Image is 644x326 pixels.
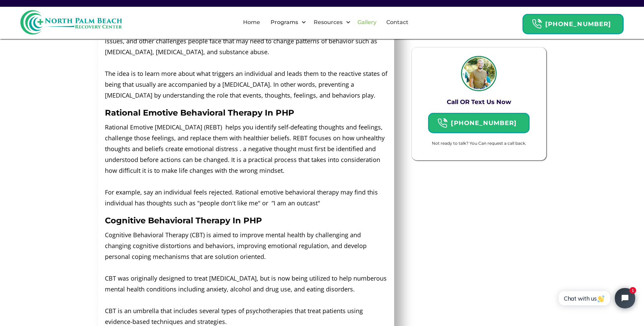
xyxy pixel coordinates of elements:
[522,11,624,34] a: Header Calendar Icons[PHONE_NUMBER]
[105,108,294,118] strong: Rational Emotive Behavioral Therapy In PHP
[269,18,300,26] div: Programs
[451,119,517,127] strong: [PHONE_NUMBER]
[353,12,381,33] a: Gallery
[545,20,611,28] strong: [PHONE_NUMBER]
[428,98,529,106] h3: Call OR Text Us Now
[265,12,308,33] div: Programs
[428,109,529,133] a: Header Calendar Icons[PHONE_NUMBER]
[382,12,412,33] a: Contact
[312,18,344,26] div: Resources
[105,14,387,101] p: DBT originally helped those suffering from personality suicidal behavior and [MEDICAL_DATA]. Afte...
[437,118,447,128] img: Header Calendar Icons
[428,140,529,150] form: Specific Campaign
[105,122,387,208] p: Rational Emotive [MEDICAL_DATA] (REBT) helps you identify self-defeating thoughts and feelings, c...
[532,19,542,29] img: Header Calendar Icons
[308,12,352,33] div: Resources
[551,282,641,314] iframe: Tidio Chat
[239,12,264,33] a: Home
[432,140,526,147] div: Not ready to talk? You Can request a call back.
[105,216,262,225] strong: Cognitive Behavioral Therapy In PHP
